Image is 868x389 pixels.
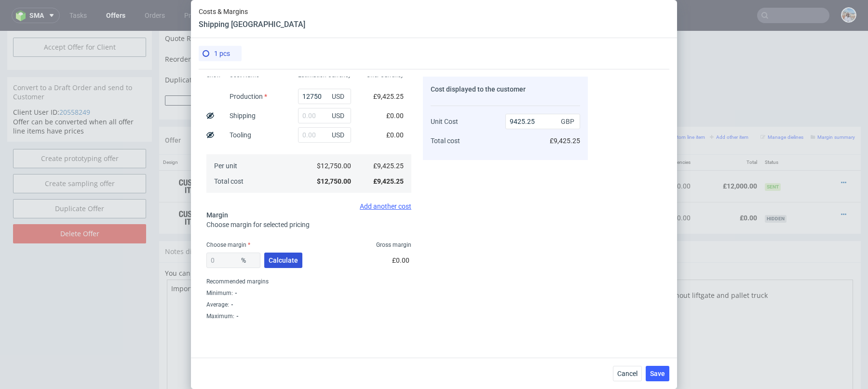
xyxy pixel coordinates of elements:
[501,124,567,140] th: Unit Price
[165,41,298,64] td: Duplicate of (Offer ID)
[465,124,501,140] th: Quant.
[165,22,298,41] td: Reorder
[257,238,291,247] a: markdown
[306,124,465,140] th: Name
[206,221,310,228] span: Choose margin for selected pricing
[234,312,239,320] div: -
[710,104,748,109] small: Add other item
[13,118,146,137] a: Create prototyping offer
[761,124,811,140] th: Status
[501,139,567,171] td: £12,000.00
[765,152,781,160] span: Sent
[694,139,761,171] td: £12,000.00
[373,93,404,100] span: £9,425.25
[310,177,461,197] div: Shipping • Custom
[568,139,634,171] td: £12,000.00
[206,211,228,219] span: Margin
[206,310,411,320] div: Maximum :
[7,77,152,111] div: Offer can be converted when all offer line items have prices
[310,178,403,188] span: Shipping [GEOGRAPHIC_DATA]
[634,171,694,203] td: £0.00
[165,106,181,113] span: Offer
[646,366,669,381] button: Save
[559,115,578,128] span: GBP
[613,366,642,381] button: Cancel
[261,151,284,159] strong: 769984
[264,253,302,268] button: Calculate
[13,168,146,188] a: Duplicate Offer
[159,210,861,231] div: Notes displayed below the Offer
[239,254,258,267] span: %
[617,370,637,377] span: Cancel
[206,287,411,299] div: Minimum :
[269,257,298,264] span: Calculate
[694,171,761,203] td: £0.00
[169,144,217,168] img: ico-item-custom-a8f9c3db6a5631ce2f509e228e8b95abde266dc4376634de7b166047de09ff05.png
[230,131,251,139] label: Tooling
[539,104,584,109] small: Add PIM line item
[431,137,460,145] span: Total cost
[330,90,349,103] span: USD
[650,370,665,377] span: Save
[206,276,411,287] div: Recommended margins
[13,143,146,162] a: Create sampling offer
[206,202,411,210] div: Add another cost
[330,109,349,122] span: USD
[568,124,634,140] th: Net Total
[298,108,351,123] input: 0.00
[159,124,257,140] th: Design
[310,146,461,165] div: Shipping • Custom
[465,139,501,171] td: 1
[376,241,411,249] span: Gross margin
[694,124,761,140] th: Total
[392,256,409,264] span: £0.00
[386,112,404,120] span: £0.00
[317,177,351,185] span: $12,750.00
[165,65,284,75] button: Force CRM resync
[199,8,305,15] span: Costs & Margins
[199,19,305,30] header: Shipping [GEOGRAPHIC_DATA]
[206,241,250,248] label: Choose margin
[298,127,351,143] input: 0.00
[373,177,404,185] span: £9,425.25
[229,301,233,309] div: -
[330,128,349,142] span: USD
[257,124,306,140] th: ID
[233,289,237,297] div: -
[317,162,351,170] span: $12,750.00
[386,131,404,139] span: £0.00
[206,299,411,310] div: Average :
[760,104,803,109] small: Manage dielines
[230,93,267,100] label: Production
[634,124,694,140] th: Dependencies
[13,77,146,86] p: Client User ID:
[7,46,152,77] div: Convert to a Draft Order and send to Customer
[307,42,490,56] input: Only numbers
[465,171,501,203] td: 1
[652,104,705,109] small: Add custom line item
[298,89,351,104] input: 0.00
[431,85,526,93] span: Cost displayed to the customer
[214,162,237,170] span: Per unit
[13,7,146,26] button: Accept Offer for Client
[261,183,284,191] strong: 769985
[634,139,694,171] td: £0.00
[13,193,146,213] input: Delete Offer
[550,137,580,145] span: £9,425.25
[214,50,230,57] span: 1 pcs
[765,184,787,192] span: hidden
[811,104,855,109] small: Margin summary
[445,65,497,75] input: Save
[589,104,648,109] small: Add line item from VMA
[169,175,217,199] img: ico-item-custom-a8f9c3db6a5631ce2f509e228e8b95abde266dc4376634de7b166047de09ff05.png
[214,177,244,185] span: Total cost
[431,118,458,125] span: Unit Cost
[59,77,90,86] a: 20558249
[310,146,403,156] span: Shipping [GEOGRAPHIC_DATA]
[230,112,256,120] label: Shipping
[373,162,404,170] span: £9,425.25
